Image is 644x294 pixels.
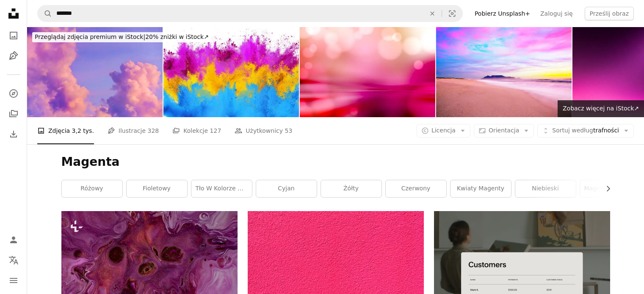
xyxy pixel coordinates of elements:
a: tło w kolorze magenty [191,180,252,197]
img: Różowe chmury. [27,27,163,117]
font: Sortuj według [552,127,593,134]
font: cyjan [278,185,294,192]
font: 20% zniżki w iStock [145,33,204,40]
font: Przeglądaj zdjęcia premium w iStock [35,33,143,40]
font: ↗ [634,105,639,112]
font: Kolekcje [183,127,208,134]
button: Sortuj wedługtrafności [537,124,634,137]
a: Zobacz więcej na iStock↗ [558,100,644,117]
button: Licencja [417,124,470,137]
font: Użytkownicy [246,127,283,134]
font: Licencja [431,127,456,134]
img: Niebo nad Górą Stołową w Kapsztadzie rozświetla się pięknymi odcieniami różu, błękitu, żółci i po... [436,27,572,117]
img: Rozmycie ruchu abstrakcyjne tło w kolorze czerwonym i różowym z efektem bokeh [300,27,435,117]
font: Magenta [61,155,120,169]
font: Zaloguj się [540,10,573,17]
a: kwiaty magenty [451,180,511,197]
a: ściana pomalowana na czerwono i niebiesko [248,266,424,273]
font: tło w kolorze magenty [196,185,263,192]
button: Szukaj w Unsplash [38,5,52,22]
a: Przeglądaj zdjęcia premium w iStock|20% zniżki w iStock↗ [27,27,216,47]
font: żółty [343,185,359,192]
img: Kolorowa flaga panseksualizmu lub LGBT z różowo-żółto-niebieskim kolorem, wybuchem farby Holi w p... [163,27,299,117]
button: Orientacja [474,124,534,137]
font: Prześlij obraz [590,10,629,17]
a: Użytkownicy 53 [235,117,292,144]
font: fioletowy [143,185,171,192]
font: Ilustracje [119,127,146,134]
a: magenta abstrakcyjna [580,180,641,197]
a: żółty [321,180,381,197]
font: 127 [210,127,221,134]
font: trafności [593,127,619,134]
form: Znajdź materiały wizualne w całej witrynie [37,5,463,22]
button: Język [5,252,22,269]
a: Badać [5,85,22,102]
a: Ilustracje [5,47,22,64]
font: różowy [80,185,103,192]
font: 53 [285,127,293,134]
font: kwiaty magenty [457,185,504,192]
font: ↗ [204,33,209,40]
a: fioletowy [127,180,187,197]
a: czerwony [386,180,446,197]
font: Pobierz Unsplash+ [475,10,530,17]
font: niebieski [532,185,559,192]
a: Pobierz historię [5,126,22,143]
font: Zobacz więcej na iStock [563,105,634,112]
a: niebieski [515,180,576,197]
font: 328 [148,127,159,134]
a: Zaloguj się [535,7,578,20]
a: Zdjęcia [5,27,22,44]
a: Strona główna — Unsplash [5,5,22,24]
a: cyjan [256,180,317,197]
button: Przeszukiwanie wizualne [442,5,462,22]
button: Menu [5,272,22,289]
button: Prześlij obraz [585,7,634,20]
font: Orientacja [489,127,519,134]
a: Ilustracje 328 [108,117,159,144]
a: Kolekcje 127 [172,117,221,144]
button: przewiń listę w prawo [600,180,610,197]
button: Jasne [423,5,442,22]
a: Kolekcje [5,105,22,122]
a: Pobierz Unsplash+ [470,7,535,20]
a: różowy [62,180,122,197]
font: czerwony [401,185,431,192]
a: Zaloguj się / Zarejestruj się [5,231,22,248]
font: | [143,33,145,40]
